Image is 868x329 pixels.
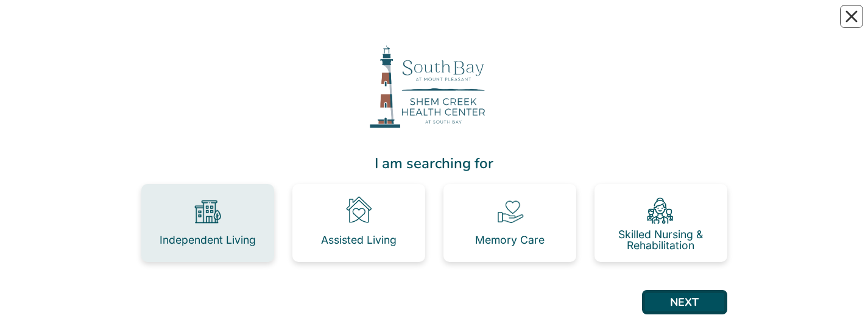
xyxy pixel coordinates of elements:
img: 2f25e89d-d5de-4cea-a2fc-1a9830f5f176.svg [342,194,376,228]
button: NEXT [642,290,727,314]
div: I am searching for [141,152,727,174]
img: 77b17f22-26d2-490c-b4c8-febe617a31a1.png [343,41,526,133]
div: Assisted Living [321,235,397,246]
button: Close [840,5,863,28]
img: b2e83c6b-ca55-4ff8-a115-0fe3a88e100e.svg [644,194,678,228]
div: Skilled Nursing & Rehabilitation [604,229,718,250]
div: Independent Living [160,235,256,246]
div: Memory Care [475,235,545,246]
img: 01b2f345-c38c-4555-bed0-8e9f3b954306.png [493,194,527,228]
img: e9383739-cb7d-4cfc-b097-537977be04f0.png [191,194,225,228]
